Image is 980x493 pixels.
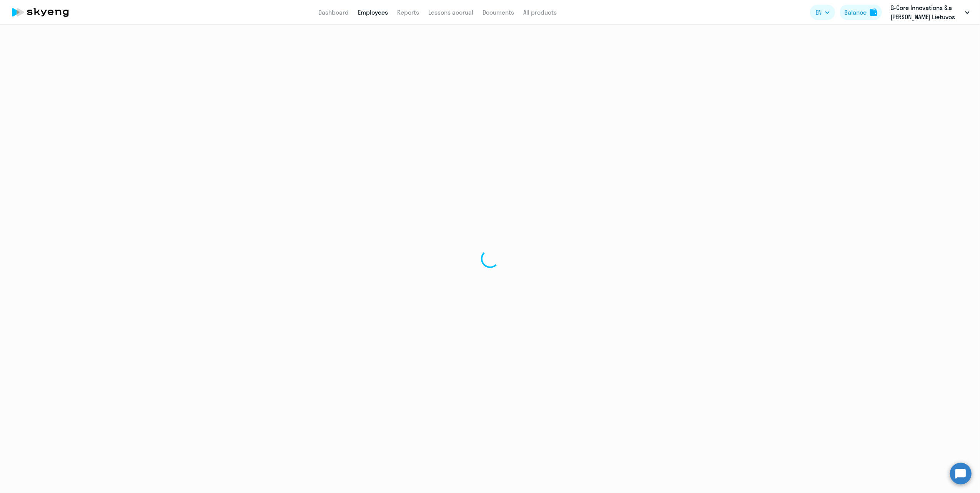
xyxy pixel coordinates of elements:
a: Documents [483,8,514,16]
a: Dashboard [318,8,349,16]
span: EN [815,8,822,17]
a: All products [523,8,557,16]
a: Lessons accrual [428,8,473,16]
div: Balance [844,8,867,17]
p: G-Core Innovations S.a [PERSON_NAME] Lietuvos filialas, G-core [890,3,962,22]
button: Balancebalance [840,5,882,20]
a: Employees [358,8,388,16]
a: Reports [397,8,419,16]
img: balance [870,8,877,16]
button: G-Core Innovations S.a [PERSON_NAME] Lietuvos filialas, G-core [887,3,973,22]
button: EN [810,5,835,20]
